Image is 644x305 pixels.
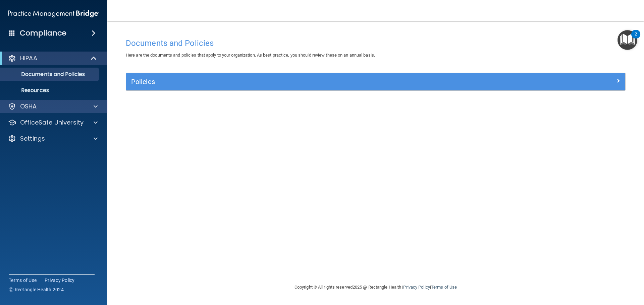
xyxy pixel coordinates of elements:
div: Copyright © All rights reserved 2025 @ Rectangle Health | | [253,277,498,298]
div: 2 [635,34,637,43]
p: OSHA [20,102,37,110]
a: Settings [8,135,98,143]
h4: Documents and Policies [126,39,626,48]
a: OSHA [8,102,98,110]
p: HIPAA [20,54,37,62]
h4: Compliance [20,28,66,38]
a: OfficeSafe University [8,119,98,127]
p: Documents and Policies [4,71,96,78]
span: Ⓒ Rectangle Health 2024 [9,286,64,293]
span: Here are the documents and policies that apply to your organization. As best practice, you should... [126,53,375,58]
a: Policies [131,76,620,87]
a: Terms of Use [431,285,457,290]
a: Privacy Policy [403,285,430,290]
p: Settings [20,135,45,143]
button: Open Resource Center, 2 new notifications [618,30,637,50]
a: HIPAA [8,54,97,62]
h5: Policies [131,78,495,85]
a: Terms of Use [9,277,37,284]
img: PMB logo [8,7,99,20]
a: Privacy Policy [45,277,75,284]
p: OfficeSafe University [20,119,84,127]
p: Resources [4,87,96,94]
